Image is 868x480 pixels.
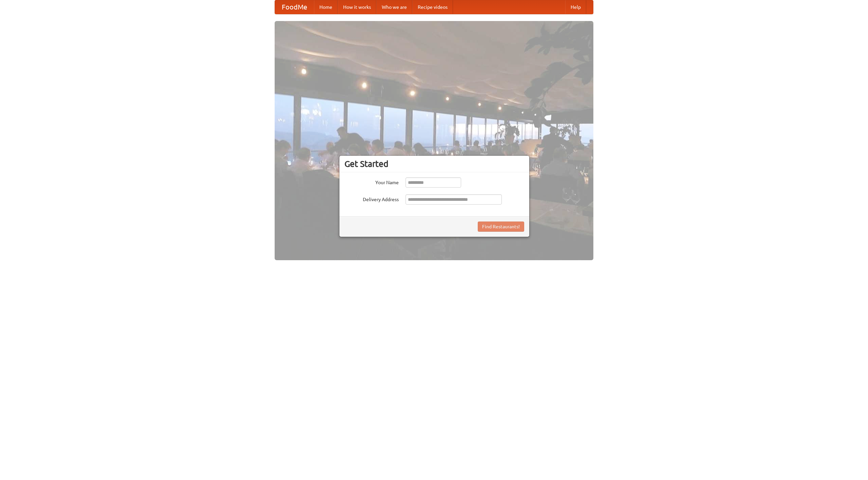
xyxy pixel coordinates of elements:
button: Find Restaurants! [478,222,524,232]
label: Your Name [344,177,399,186]
label: Delivery Address [344,194,399,203]
a: How it works [338,0,376,14]
a: Recipe videos [412,0,453,14]
h3: Get Started [344,159,524,169]
a: Home [314,0,338,14]
a: Help [565,0,586,14]
a: FoodMe [275,0,314,14]
a: Who we are [376,0,412,14]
